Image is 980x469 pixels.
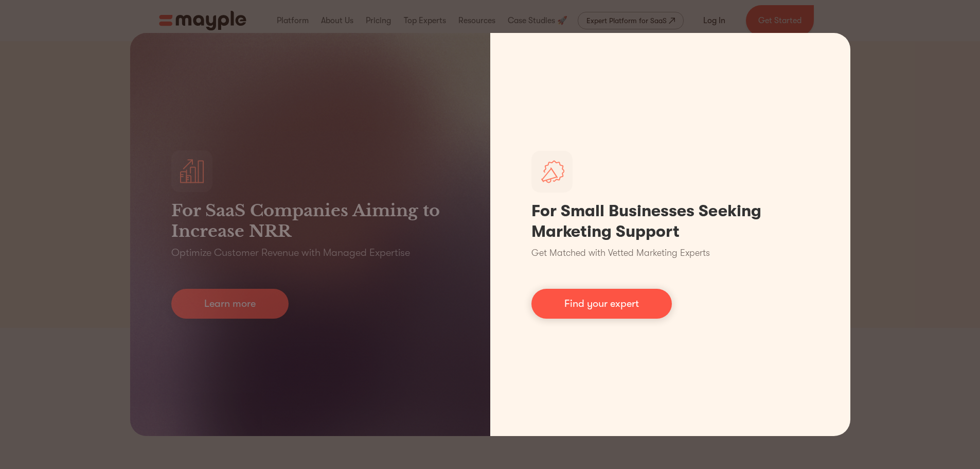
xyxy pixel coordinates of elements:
[531,246,710,260] p: Get Matched with Vetted Marketing Experts
[171,289,289,319] a: Learn more
[171,200,449,241] h3: For SaaS Companies Aiming to Increase NRR
[171,246,410,260] p: Optimize Customer Revenue with Managed Expertise
[531,201,809,242] h1: For Small Businesses Seeking Marketing Support
[531,289,672,319] a: Find your expert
